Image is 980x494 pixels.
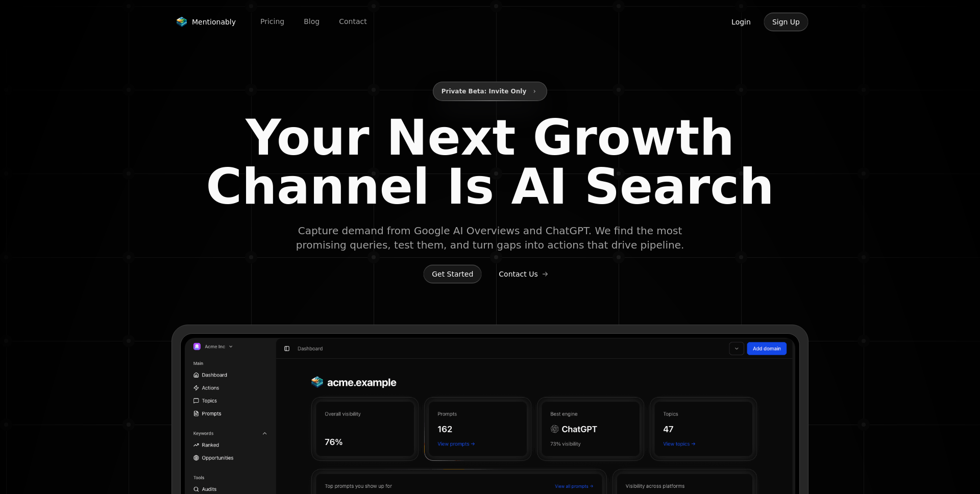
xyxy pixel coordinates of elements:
a: Pricing [252,14,292,30]
button: Private Beta: Invite Only [433,82,548,101]
span: Mentionably [192,17,236,27]
span: Your Next Growth Channel Is AI Search [196,113,784,211]
img: Mentionably logo [176,17,188,27]
a: Blog [296,14,328,30]
a: Contact [331,14,375,30]
a: Mentionably [171,15,240,29]
button: Login [723,12,759,32]
button: Get Started [423,264,482,284]
span: Private Beta: Invite Only [442,85,527,97]
button: Contact Us [490,264,556,284]
span: Contact Us [499,269,537,279]
span: Capture demand from Google AI Overviews and ChatGPT. We find the most promising queries, test the... [294,224,686,252]
button: Sign Up [764,12,808,32]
